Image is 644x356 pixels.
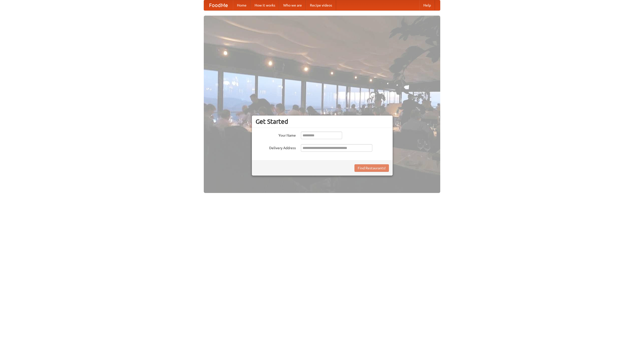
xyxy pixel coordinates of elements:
label: Your Name [256,132,296,138]
h3: Get Started [256,118,389,125]
a: Help [419,0,435,10]
a: Home [233,0,251,10]
a: Recipe videos [306,0,336,10]
a: Who we are [279,0,306,10]
button: Find Restaurants! [354,164,389,172]
a: FoodMe [204,0,233,10]
a: How it works [251,0,279,10]
label: Delivery Address [256,144,296,150]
